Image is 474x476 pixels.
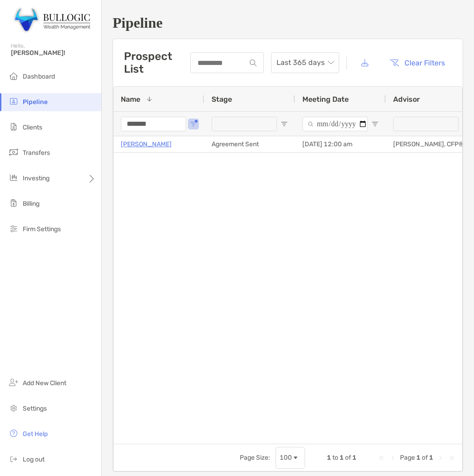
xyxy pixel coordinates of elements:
h3: Prospect List [124,50,190,75]
span: Settings [23,405,47,412]
div: Previous Page [389,454,396,461]
span: Meeting Date [302,95,349,104]
button: Open Filter Menu [281,120,288,128]
span: Advisor [393,95,420,104]
a: [PERSON_NAME] [121,139,172,150]
span: [PERSON_NAME]! [11,49,96,57]
img: input icon [250,59,257,66]
span: of [345,454,351,461]
div: Page Size: [240,454,270,461]
input: Name Filter Input [121,117,186,131]
span: 1 [416,454,420,461]
h1: Pipeline [113,15,463,31]
span: 1 [340,454,344,461]
input: Meeting Date Filter Input [302,117,368,131]
div: 100 [280,454,292,461]
span: Stage [212,95,232,104]
div: Next Page [437,454,444,461]
img: Zoe Logo [11,4,90,36]
span: to [332,454,338,461]
span: Name [121,95,140,104]
span: Last 365 days [276,53,334,73]
span: 1 [327,454,331,461]
div: Last Page [448,454,455,461]
span: Get Help [23,430,48,438]
img: dashboard icon [8,70,19,81]
img: billing icon [8,198,19,208]
img: settings icon [8,402,19,413]
img: logout icon [8,453,19,464]
img: investing icon [8,172,19,183]
span: of [422,454,428,461]
button: Open Filter Menu [190,120,197,128]
div: First Page [378,454,385,461]
span: Add New Client [23,379,66,387]
span: Firm Settings [23,225,61,233]
img: get-help icon [8,428,19,439]
button: Clear Filters [383,53,452,73]
span: Clients [23,124,42,131]
img: clients icon [8,121,19,132]
span: Transfers [23,149,50,157]
div: Page Size [276,447,305,469]
span: Investing [23,174,49,182]
span: Pipeline [23,98,48,106]
div: [DATE] 12:00 am [295,136,386,152]
span: 1 [352,454,356,461]
span: Dashboard [23,73,55,80]
span: Page [400,454,415,461]
img: transfers icon [8,147,19,158]
span: 1 [429,454,433,461]
img: add_new_client icon [8,377,19,388]
div: Agreement Sent [204,136,295,152]
span: Billing [23,200,39,208]
button: Open Filter Menu [371,120,379,128]
img: firm-settings icon [8,223,19,234]
span: Log out [23,456,44,463]
img: pipeline icon [8,96,19,107]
